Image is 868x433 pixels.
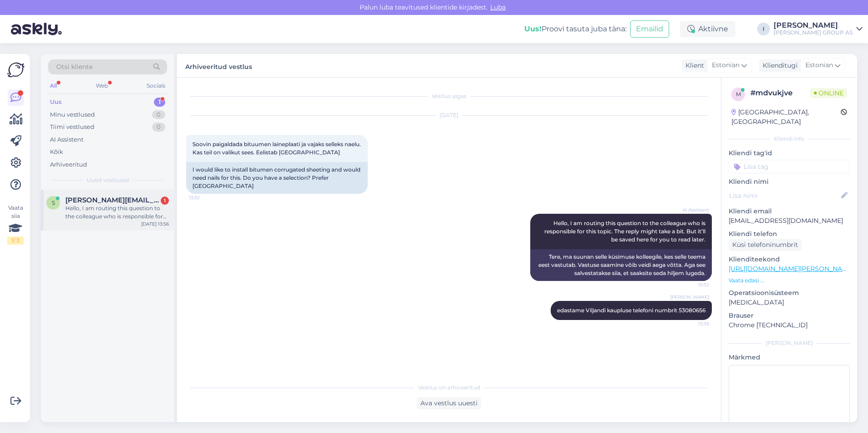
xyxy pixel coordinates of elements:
[50,98,62,107] div: Uus
[675,320,709,327] span: 13:39
[675,207,709,213] span: AI Assistent
[65,196,160,204] span: Stenwald@hotmail.com
[774,22,853,29] div: [PERSON_NAME]
[94,80,110,92] div: Web
[189,194,223,201] span: 13:32
[731,108,841,127] div: [GEOGRAPHIC_DATA], [GEOGRAPHIC_DATA]
[729,229,850,239] p: Kliendi telefon
[729,339,850,347] div: [PERSON_NAME]
[729,239,802,251] div: Küsi telefoninumbrit
[736,91,741,98] span: m
[50,110,95,119] div: Minu vestlused
[757,23,770,35] div: I
[417,397,481,409] div: Ava vestlus uuesti
[729,276,850,285] p: Vaata edasi ...
[675,281,709,288] span: 13:32
[729,135,850,143] div: Kliendi info
[774,22,863,36] a: [PERSON_NAME][PERSON_NAME] GROUP AS
[161,197,169,205] div: 1
[186,162,368,194] div: I would like to install bitumen corrugated sheeting and would need nails for this. Do you have a ...
[48,80,59,92] div: All
[557,307,705,314] span: edastame Viljandi kaupluse telefoni numbrit 53080656
[524,25,542,33] b: Uus!
[50,123,94,132] div: Tiimi vestlused
[729,191,839,201] input: Lisa nimi
[50,135,84,144] div: AI Assistent
[87,176,129,184] span: Uued vestlused
[729,320,850,330] p: Chrome [TECHNICAL_ID]
[186,111,712,119] div: [DATE]
[185,59,252,72] label: Arhiveeritud vestlus
[152,123,165,132] div: 0
[56,62,93,72] span: Otsi kliente
[759,61,798,70] div: Klienditugi
[805,60,833,70] span: Estonian
[50,148,63,157] div: Kõik
[154,98,165,107] div: 1
[729,148,850,158] p: Kliendi tag'id
[141,221,169,227] div: [DATE] 13:56
[186,92,712,100] div: Vestlus algas
[7,204,24,245] div: Vaata siia
[729,353,850,362] p: Märkmed
[630,20,669,38] button: Emailid
[774,29,853,36] div: [PERSON_NAME] GROUP AS
[729,207,850,216] p: Kliendi email
[50,160,87,169] div: Arhiveeritud
[750,88,810,98] div: # mdvukjve
[712,60,740,70] span: Estonian
[729,298,850,307] p: [MEDICAL_DATA]
[192,141,362,156] span: Soovin paigaldada bituumen laineplaati ja vajaks selleks naelu. Kas teil on valikut sees. Eelista...
[810,88,847,98] span: Online
[524,24,626,34] div: Proovi tasuta juba täna:
[145,80,167,92] div: Socials
[418,384,480,392] span: Vestlus on arhiveeritud
[7,236,24,245] div: 1 / 3
[729,160,850,173] input: Lisa tag
[729,177,850,187] p: Kliendi nimi
[488,3,508,11] span: Luba
[729,288,850,298] p: Operatsioonisüsteem
[7,61,25,79] img: Askly Logo
[729,311,850,320] p: Brauser
[670,294,709,300] span: [PERSON_NAME]
[729,255,850,264] p: Klienditeekond
[544,220,707,243] span: Hello, I am routing this question to the colleague who is responsible for this topic. The reply m...
[680,21,735,37] div: Aktiivne
[530,249,712,281] div: Tere, ma suunan selle küsimuse kolleegile, kes selle teema eest vastutab. Vastuse saamine võib ve...
[52,199,55,206] span: S
[729,265,854,273] a: [URL][DOMAIN_NAME][PERSON_NAME]
[152,110,165,119] div: 0
[682,61,704,70] div: Klient
[729,216,850,226] p: [EMAIL_ADDRESS][DOMAIN_NAME]
[65,204,169,221] div: Hello, I am routing this question to the colleague who is responsible for this topic. The reply m...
